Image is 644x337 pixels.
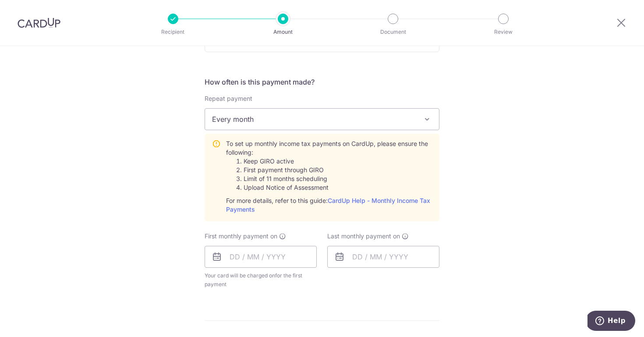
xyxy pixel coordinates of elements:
h5: How often is this payment made? [205,77,439,87]
iframe: Opens a widget where you can find more information [587,311,635,333]
li: Limit of 11 months scheduling [244,174,432,183]
div: To set up monthly income tax payments on CardUp, please ensure the following: For more details, r... [226,139,432,214]
p: Document [361,28,425,36]
span: Your card will be charged on [205,271,317,289]
li: First payment through GIRO [244,166,432,174]
input: DD / MM / YYYY [327,246,439,268]
p: Amount [251,28,315,36]
span: Last monthly payment on [327,232,400,241]
span: First monthly payment on [205,232,277,241]
span: Every month [205,109,439,130]
span: Every month [205,108,439,130]
label: Repeat payment [205,94,252,103]
input: DD / MM / YYYY [205,246,317,268]
img: CardUp [18,18,60,28]
p: Review [471,28,536,36]
a: CardUp Help - Monthly Income Tax Payments [226,197,430,213]
li: Upload Notice of Assessment [244,183,432,192]
li: Keep GIRO active [244,157,432,166]
p: Recipient [141,28,205,36]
